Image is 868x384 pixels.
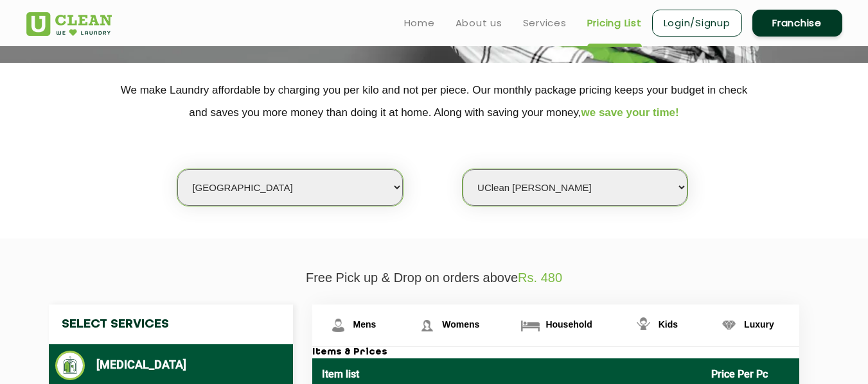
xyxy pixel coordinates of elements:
[632,314,655,337] img: Kids
[587,15,642,31] a: Pricing List
[744,319,774,330] span: Luxury
[55,351,85,380] img: Dry Cleaning
[55,351,287,380] li: [MEDICAL_DATA]
[752,10,842,37] a: Franchise
[652,10,742,37] a: Login/Signup
[519,314,542,337] img: Household
[442,319,479,330] span: Womens
[416,314,438,337] img: Womens
[49,305,293,344] h4: Select Services
[312,347,799,358] h3: Items & Prices
[26,79,842,124] p: We make Laundry affordable by charging you per kilo and not per piece. Our monthly package pricin...
[718,314,740,337] img: Luxury
[545,319,592,330] span: Household
[404,15,435,31] a: Home
[26,271,842,285] p: Free Pick up & Drop on orders above
[523,15,567,31] a: Services
[659,319,678,330] span: Kids
[456,15,502,31] a: About us
[518,271,562,285] span: Rs. 480
[353,319,376,330] span: Mens
[581,106,679,119] span: we save your time!
[26,12,112,36] img: UClean Laundry and Dry Cleaning
[327,314,350,337] img: Mens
